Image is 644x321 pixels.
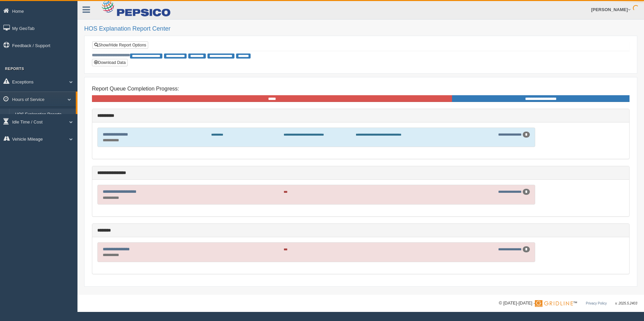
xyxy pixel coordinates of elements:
[92,41,148,49] a: Show/Hide Report Options
[92,59,128,66] button: Download Data
[92,86,630,92] h4: Report Queue Completion Progress:
[12,109,76,121] a: HOS Explanation Reports
[535,300,573,307] img: Gridline
[84,26,637,32] h2: HOS Explanation Report Center
[499,300,637,307] div: © [DATE]-[DATE] - ™
[615,301,637,305] span: v. 2025.5.2403
[586,301,607,305] a: Privacy Policy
